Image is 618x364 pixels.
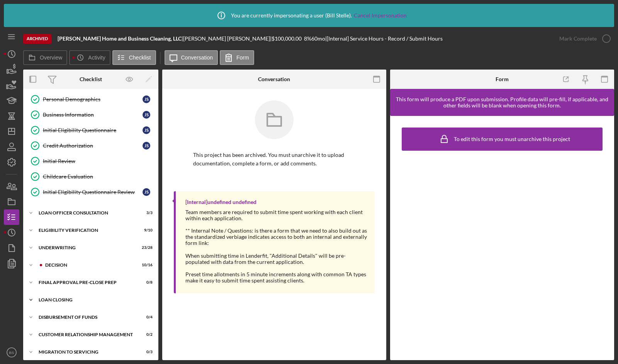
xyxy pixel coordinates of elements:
p: This project has been archived. You must unarchive it to upload documentation, complete a form, o... [193,151,355,168]
button: Activity [69,50,110,65]
a: Initial Eligibility Questionnaire ReviewJS [27,184,154,200]
div: Checklist [80,76,102,82]
div: J S [143,111,150,119]
label: Form [236,54,249,61]
div: To edit this form you must unarchive this project [454,136,570,142]
a: Initial Review [27,153,154,169]
div: Team members are required to submit time spent working with each client within each application. [185,209,367,221]
div: Form [496,76,509,82]
div: 60 mo [311,36,325,42]
div: Disbursement of Funds [39,315,133,320]
div: Final Approval Pre-Close Prep [39,280,133,285]
div: Eligibility Verification [39,228,133,233]
button: Form [220,50,254,65]
div: 0 / 3 [139,350,153,354]
div: 23 / 28 [139,245,153,250]
label: Checklist [129,54,151,61]
div: When submitting time in Lenderfit, "Additional Details" will be pre-populated with data from the ... [185,253,367,265]
a: Childcare Evaluation [27,169,154,184]
div: 9 / 10 [139,228,153,233]
div: Initial Review [43,158,154,164]
div: 0 / 2 [139,332,153,337]
div: Customer Relationship Management [39,332,133,337]
div: J S [143,188,150,196]
div: You are currently impersonating a user ( Bill Stelle ). [212,6,407,25]
div: 8 % [304,36,311,42]
div: J S [143,95,150,103]
div: | [Internal] Service Hours - Record / Submit Hours [325,36,443,42]
div: Conversation [258,76,290,82]
label: Overview [40,54,62,61]
div: This form will produce a PDF upon submission. Profile data will pre-fill, if applicable, and othe... [394,96,610,109]
div: Mark Complete [559,31,597,46]
div: Migration to Servicing [39,350,133,354]
div: 3 / 3 [139,211,153,215]
text: BS [9,350,14,355]
div: ** Internal Note / Questions: is there a form that we need to also build out as the standardized ... [185,228,367,246]
a: Credit AuthorizationJS [27,138,154,153]
div: Childcare Evaluation [43,173,154,180]
div: Decision [45,263,133,267]
button: Checklist [112,50,156,65]
div: Credit Authorization [43,143,143,149]
div: 0 / 8 [139,280,153,285]
div: Archived [23,34,51,44]
div: [PERSON_NAME] [PERSON_NAME] | [183,36,272,42]
div: Loan Officer Consultation [39,211,133,215]
div: Preset time allotments in 5 minute increments along with common TA types make it easy to submit t... [185,271,367,284]
button: Overview [23,50,67,65]
a: Cancel Impersonation [354,12,407,19]
b: [PERSON_NAME] Home and Business Cleaning, LLC [58,35,182,42]
div: 0 / 4 [139,315,153,320]
div: | [58,36,183,42]
button: Conversation [165,50,218,65]
label: Activity [88,54,105,61]
div: [Internal] undefined undefined [185,199,256,205]
a: Personal DemographicsJS [27,92,154,107]
div: Loan Closing [39,298,149,302]
div: J S [143,142,150,150]
div: 10 / 16 [139,263,153,267]
div: J S [143,126,150,134]
button: Mark Complete [552,31,614,46]
div: Business Information [43,112,143,118]
div: Initial Eligibility Questionnaire [43,127,143,133]
label: Conversation [181,54,213,61]
button: BS [4,345,19,360]
div: Initial Eligibility Questionnaire Review [43,189,143,195]
a: Business InformationJS [27,107,154,122]
a: Initial Eligibility QuestionnaireJS [27,122,154,138]
div: Personal Demographics [43,96,143,102]
div: $100,000.00 [272,36,304,42]
div: Underwriting [39,245,133,250]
